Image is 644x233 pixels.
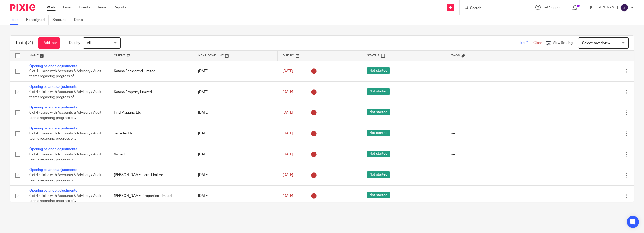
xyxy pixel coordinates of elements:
a: Reports [114,5,126,10]
span: Not started [367,109,390,115]
span: 0 of 4 · Liaise with Accounts & Advisory / Audit teams regarding progress of... [29,90,101,99]
td: [PERSON_NAME] Properties Limited [109,186,193,206]
a: Clients [79,5,90,10]
a: Clear [533,41,542,45]
td: [DATE] [193,81,278,102]
input: Search [470,6,515,11]
img: Pixie [10,4,35,11]
span: [DATE] [283,194,293,198]
div: --- [451,110,544,115]
span: [DATE] [283,90,293,94]
span: (21) [26,41,33,45]
span: 0 of 4 · Liaise with Accounts & Advisory / Audit teams regarding progress of... [29,194,101,203]
a: Work [47,5,56,10]
div: --- [451,131,544,136]
td: Find Mapping Ltd [109,102,193,123]
td: [DATE] [193,102,278,123]
span: Get Support [543,6,562,9]
a: + Add task [38,37,60,49]
td: Katana Residential Limited [109,61,193,81]
a: Opening balance adjustments [29,147,77,151]
a: Opening balance adjustments [29,106,77,109]
span: 0 of 4 · Liaise with Accounts & Advisory / Audit teams regarding progress of... [29,69,101,78]
div: --- [451,193,544,198]
a: To do [10,15,22,25]
span: Not started [367,67,390,74]
span: 0 of 4 · Liaise with Accounts & Advisory / Audit teams regarding progress of... [29,132,101,140]
div: --- [451,90,544,95]
span: Not started [367,151,390,157]
a: Opening balance adjustments [29,189,77,192]
td: [DATE] [193,165,278,185]
span: Not started [367,130,390,136]
a: Opening balance adjustments [29,168,77,172]
a: Opening balance adjustments [29,64,77,68]
p: [PERSON_NAME] [590,5,618,10]
td: [DATE] [193,186,278,206]
a: Opening balance adjustments [29,85,77,89]
span: Select saved view [582,41,610,45]
td: Katana Property Limited [109,81,193,102]
td: [DATE] [193,123,278,144]
td: [PERSON_NAME] Farm Limited [109,165,193,185]
span: Filter [518,41,533,45]
a: Reassigned [26,15,49,25]
td: VarTech [109,144,193,165]
span: [DATE] [283,111,293,114]
a: Email [63,5,71,10]
td: [DATE] [193,61,278,81]
img: svg%3E [620,4,628,12]
span: Tags [451,54,460,57]
span: Not started [367,171,390,178]
td: Tecsider Ltd [109,123,193,144]
div: --- [451,172,544,178]
div: --- [451,152,544,157]
a: Snoozed [52,15,70,25]
span: 0 of 4 · Liaise with Accounts & Advisory / Audit teams regarding progress of... [29,153,101,161]
a: Team [98,5,106,10]
div: --- [451,69,544,74]
span: [DATE] [283,173,293,177]
span: Not started [367,192,390,198]
span: 0 of 4 · Liaise with Accounts & Advisory / Audit teams regarding progress of... [29,173,101,182]
td: [DATE] [193,144,278,165]
span: [DATE] [283,132,293,135]
span: [DATE] [283,69,293,73]
span: 0 of 4 · Liaise with Accounts & Advisory / Audit teams regarding progress of... [29,111,101,120]
span: (1) [526,41,530,45]
span: Not started [367,88,390,95]
a: Done [74,15,87,25]
p: Due by [69,40,80,45]
span: [DATE] [283,153,293,156]
a: Opening balance adjustments [29,127,77,130]
h1: To do [15,40,33,46]
span: All [87,41,91,45]
span: View Settings [553,41,574,45]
